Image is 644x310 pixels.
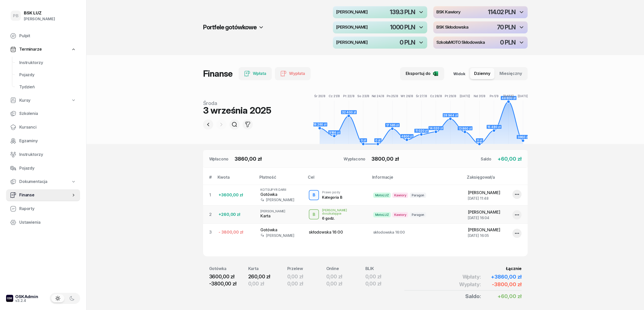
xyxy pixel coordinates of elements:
tspan: Pt 22/8 [343,94,354,98]
span: Kawiory [392,193,408,198]
button: Dzienny [470,68,494,79]
div: 3 września 2025 [203,106,272,115]
div: Przelew [287,265,326,272]
div: 3600,00 zł [209,273,248,280]
div: B [311,191,317,199]
div: 2 [209,211,215,218]
span: Miesięczny [499,70,522,77]
th: Cel [305,174,369,185]
div: 0,00 zł [287,280,326,287]
div: Wpłata [244,70,266,77]
div: Karta [248,265,287,272]
h4: BSK Kawiory [436,10,460,14]
tspan: [DATE] [503,94,514,98]
button: BSK Skłodowska70 PLN [433,21,528,33]
div: [PERSON_NAME] doszkalające [322,209,365,215]
a: Tydzień [15,81,80,93]
span: MotoLUZ [373,193,391,198]
div: Wypłacono [344,156,366,162]
a: Raporty [6,203,80,215]
span: + [497,156,501,162]
span: Pojazdy [19,72,76,78]
a: Szkolenia [6,108,80,120]
div: środa [203,101,272,106]
div: 260,00 zł [248,273,287,280]
button: B [309,190,319,200]
span: Egzaminy [19,138,76,144]
span: Wpłaty: [462,273,481,280]
button: Miesięczny [495,68,526,79]
div: Gotówka [260,227,301,233]
div: Online [326,265,365,272]
a: Kursy [6,95,80,106]
h4: SzkołaMOTO Skłodowska [436,40,485,45]
span: Wypłaty: [459,281,481,288]
th: # [203,174,215,185]
span: Saldo: [465,293,481,300]
div: Karta [260,213,301,219]
span: Kursy [19,97,30,104]
a: Finanse [6,189,80,201]
div: 114.02 PLN [488,9,515,15]
div: 0 PLN [500,39,515,46]
a: Pulpit [6,30,80,42]
tspan: Pt 29/8 [445,94,456,98]
tspan: Śr 27/8 [416,94,427,98]
h1: Finanse [203,69,232,78]
button: [PERSON_NAME]0 PLN [333,36,427,49]
a: Pojazdy [6,162,80,174]
span: [DATE] 16:04 [468,216,489,220]
div: 3 [209,229,215,236]
div: 139.3 PLN [390,9,415,15]
div: 0,00 zł [326,280,365,287]
span: Ustawienia [19,219,76,226]
button: SzkołaMOTO Skłodowska0 PLN [433,36,528,49]
div: 1000 PLN [390,24,415,30]
span: MotoLUZ [373,212,391,217]
span: - [209,281,211,287]
span: Tydzień [19,84,76,90]
span: [PERSON_NAME] [260,209,285,213]
div: 70 PLN [497,24,515,30]
span: Szkolenia [19,110,76,117]
tspan: Wt 26/8 [401,94,413,98]
a: Egzaminy [6,135,80,147]
span: Terminarze [19,46,42,53]
tspan: Nd 31/8 [474,94,485,98]
div: Kategoria B [322,195,342,199]
h4: [PERSON_NAME] [336,25,368,30]
th: Kwota [214,174,256,185]
img: logo-xs-dark@2x.png [6,295,13,302]
span: Kawiory [392,212,408,217]
div: 0,00 zł [326,273,365,280]
span: [PERSON_NAME] [468,190,500,195]
div: [PERSON_NAME] [260,198,301,202]
div: skłodowska 16:00 [309,229,365,236]
th: Zaksięgował/a [464,174,528,185]
div: 3800,00 zł [209,280,248,287]
div: Saldo [481,156,491,162]
div: B [311,210,317,219]
div: skłodowska 16:00 [373,230,460,235]
tspan: [DATE] [518,94,528,98]
div: 1 [209,192,215,198]
a: Terminarze [6,44,80,55]
tspan: Cz 21/8 [329,94,340,98]
span: Paragon [410,212,426,217]
a: Instruktorzy [15,57,80,69]
tspan: So 23/8 [357,94,369,98]
span: + [497,293,501,299]
div: - 3800,00 zł [219,229,252,236]
span: Instruktorzy [19,59,76,66]
div: +260,00 zł [219,211,252,218]
div: 6 godz. [322,216,348,220]
span: Kursanci [19,124,76,131]
div: 0,00 zł [287,273,326,280]
span: + [491,274,494,280]
a: Dokumentacja [6,176,80,188]
button: Wpłata [239,67,272,80]
div: Gotówka [260,191,301,198]
span: Instruktorzy [19,151,76,158]
tspan: Pn 25/8 [387,94,398,98]
span: [PERSON_NAME] [468,227,500,232]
